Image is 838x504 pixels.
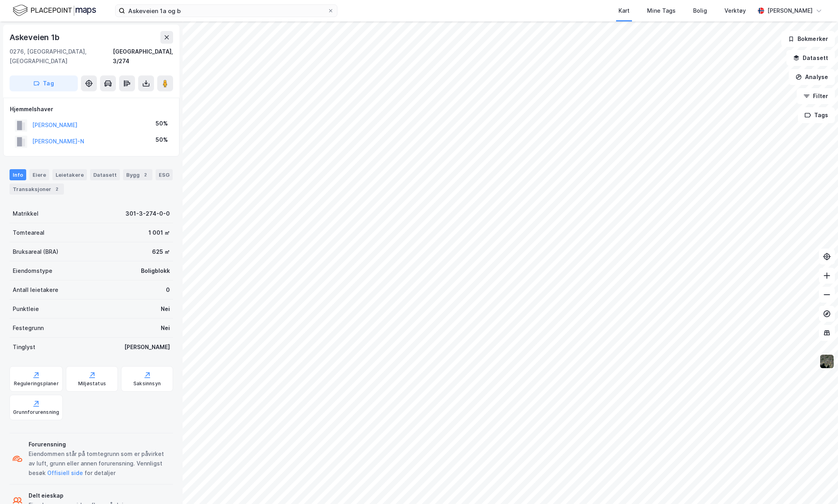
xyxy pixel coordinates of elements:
div: 1 001 ㎡ [148,228,170,238]
div: Eiere [29,169,49,180]
div: 0 [166,285,170,295]
button: Datasett [786,50,835,66]
div: 301-3-274-0-0 [125,209,170,218]
div: Boligblokk [141,266,170,276]
div: Kontrollprogram for chat [798,466,838,504]
div: Eiendomstype [13,266,52,276]
button: Bokmerker [781,31,835,47]
div: 2 [141,171,149,179]
iframe: Chat Widget [798,466,838,504]
div: Bolig [693,6,707,15]
div: 50% [156,119,168,128]
img: logo.f888ab2527a4732fd821a326f86c7f29.svg [13,4,96,17]
div: Askeveien 1b [10,31,61,44]
div: Festegrunn [13,323,44,333]
div: Kart [618,6,630,15]
div: Eiendommen står på tomtegrunn som er påvirket av luft, grunn eller annen forurensning. Vennligst ... [29,449,170,478]
button: Tag [10,75,78,91]
button: Filter [797,88,835,104]
div: Leietakere [52,169,87,180]
button: Analyse [789,69,835,85]
div: Miljøstatus [78,380,106,387]
div: Tinglyst [13,342,35,352]
div: Grunnforurensning [13,409,59,415]
div: Tomteareal [13,228,44,238]
div: [GEOGRAPHIC_DATA], 3/274 [113,47,173,66]
input: Søk på adresse, matrikkel, gårdeiere, leietakere eller personer [125,5,327,17]
div: 0276, [GEOGRAPHIC_DATA], [GEOGRAPHIC_DATA] [10,47,113,66]
div: Antall leietakere [13,285,58,295]
div: ESG [156,169,173,180]
div: Mine Tags [647,6,676,15]
div: Info [10,169,26,180]
div: Punktleie [13,304,39,314]
img: 9k= [819,354,834,369]
div: Nei [161,304,170,314]
div: Bygg [123,169,152,180]
div: Datasett [90,169,120,180]
div: Delt eieskap [29,491,133,500]
div: Saksinnsyn [133,380,161,387]
div: Forurensning [29,440,170,449]
div: Bruksareal (BRA) [13,247,58,257]
div: Nei [161,323,170,333]
div: Verktøy [724,6,746,15]
div: Hjemmelshaver [10,104,173,114]
div: [PERSON_NAME] [767,6,813,15]
div: 625 ㎡ [152,247,170,257]
div: 50% [156,135,168,145]
div: Reguleringsplaner [14,380,59,387]
div: Matrikkel [13,209,39,218]
button: Tags [798,107,835,123]
div: Transaksjoner [10,183,64,195]
div: 2 [53,185,61,193]
div: [PERSON_NAME] [124,342,170,352]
